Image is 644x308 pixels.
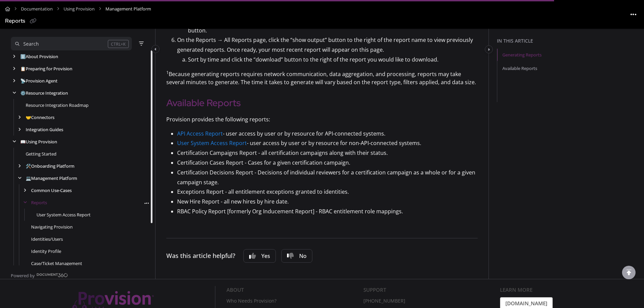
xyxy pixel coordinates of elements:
[26,175,31,181] span: 💻
[23,40,39,48] div: Search
[177,139,247,147] a: User System Access Report
[226,286,358,297] div: About
[26,150,56,157] a: Getting Started
[22,199,28,206] div: arrow
[31,199,47,206] a: Reports
[20,78,26,84] span: 📡
[166,70,478,86] p: Because generating reports requires network communication, data aggregation, and processing, repo...
[28,16,39,27] button: Copy link of
[137,40,145,48] button: Filter
[22,187,28,194] div: arrow
[21,4,53,14] a: Documentation
[177,197,478,207] p: New Hire Report - all new hires by hire date.
[20,90,68,96] a: Resource Integration
[143,199,150,206] div: More options
[26,175,77,182] a: Management Platform
[11,78,18,84] div: arrow
[16,175,23,182] div: arrow
[500,286,631,297] div: Learn More
[20,77,57,84] a: Provision Agent
[177,35,478,55] p: On the Reports → All Reports page, click the “show output” button to the right of the report name...
[628,9,639,20] button: Article more options
[177,187,478,197] p: Exceptions Report - all entitlement exceptions granted to identities.
[108,40,129,48] div: CTRL+K
[151,45,160,53] button: Category toggle
[502,51,542,58] a: Generating Reports
[177,130,223,137] a: API Access Report
[26,163,31,169] span: 🛠️
[20,53,58,60] a: About Provision
[26,102,89,109] a: Resource Integration Roadmap
[166,251,235,261] div: Was this article helpful?
[26,114,54,121] a: Connectors
[26,163,74,169] a: Onboarding Platform
[11,139,18,145] div: arrow
[31,236,63,242] a: Identities/Users
[11,271,68,279] a: Powered by Document360 - opens in a new tab
[177,158,478,168] p: Certification Cases Report - Cases for a given certification campaign.
[5,16,25,26] div: Reports
[177,129,478,139] p: - user access by user or by resource for API-connected systems.
[502,65,537,72] a: Available Reports
[16,163,23,169] div: arrow
[226,297,358,306] a: Who Needs Provision?
[31,260,82,267] a: Case/Ticket Management
[166,96,478,110] h2: Available Reports
[243,249,276,263] button: Yes
[31,223,73,230] a: Navigating Provision
[143,199,150,206] button: Article more options
[188,55,478,65] p: Sort by time and click the “download” button to the right of the report you would like to download.
[37,211,91,218] a: User System Access Report
[11,66,18,72] div: arrow
[5,4,10,14] a: Home
[166,115,478,123] p: Provision provides the following reports:
[485,45,493,53] button: Category toggle
[11,53,18,60] div: arrow
[64,4,95,14] a: Using Provision
[20,65,72,72] a: Preparing for Provision
[363,297,495,306] a: [PHONE_NUMBER]
[31,248,61,255] a: Identity Profile
[363,286,495,297] div: Support
[26,114,31,120] span: 🤝
[281,249,312,263] button: No
[20,66,26,72] span: 📋
[11,90,18,96] div: arrow
[166,70,169,75] sup: 1
[177,168,478,187] p: Certification Decisions Report - Decisions of individual reviewers for a certification campaign a...
[177,148,478,158] p: Certification Campaigns Report - all certification campaigns along with their status.
[20,53,26,60] span: ℹ️
[177,207,478,216] p: RBAC Policy Report [formerly Org Inducement Report] - RBAC entitlement role mappings.
[16,126,23,133] div: arrow
[26,126,63,133] a: Integration Guides
[177,138,478,148] p: - user access by user or by resource for non-API-connected systems.
[497,37,641,45] div: In this article
[16,114,23,121] div: arrow
[20,138,57,145] a: Using Provision
[105,4,151,14] span: Management Platform
[20,139,26,145] span: 📖
[11,37,132,50] button: Search
[37,273,68,277] img: Document360
[20,90,26,96] span: ⚙️
[11,272,35,279] span: Powered by
[31,187,72,194] a: Common Use-Cases
[622,266,636,279] div: scroll to top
